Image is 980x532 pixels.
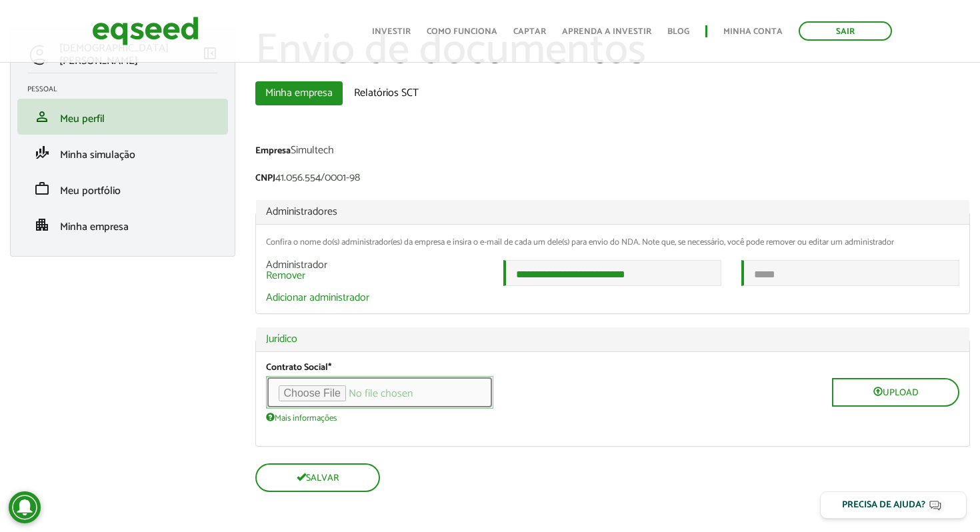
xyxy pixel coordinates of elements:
[59,42,201,67] p: [DEMOGRAPHIC_DATA][PERSON_NAME]
[255,145,971,159] div: Simultech
[255,463,380,492] button: Salvar
[17,171,228,207] li: Meu portfólio
[266,238,960,247] div: Confira o nome do(s) administrador(es) da empresa e insira o e-mail de cada um dele(s) para envio...
[34,145,50,161] span: finance_mode
[255,81,343,105] a: Minha empresa
[60,146,135,164] span: Minha simulação
[328,360,331,375] span: Este campo é obrigatório.
[60,110,105,128] span: Meu perfil
[34,217,50,233] span: apartment
[256,260,494,281] div: Administrador
[34,109,50,125] span: person
[372,27,411,36] a: Investir
[266,412,337,423] a: Mais informações
[60,182,121,200] span: Meu portfólio
[27,109,218,125] a: personMeu perfil
[255,28,971,75] h1: Envio de documentos
[427,27,497,36] a: Como funciona
[266,293,369,303] a: Adicionar administrador
[17,135,228,171] li: Minha simulação
[266,271,305,281] a: Remover
[255,147,291,156] label: Empresa
[27,85,228,93] h2: Pessoal
[799,21,892,41] a: Sair
[17,207,228,243] li: Minha empresa
[17,99,228,135] li: Meu perfil
[60,218,129,236] span: Minha empresa
[255,173,971,187] div: 41.056.554/0001-98
[92,13,199,49] img: EqSeed
[723,27,783,36] a: Minha conta
[562,27,651,36] a: Aprenda a investir
[832,378,959,407] button: Upload
[266,203,337,221] span: Administradores
[27,181,218,197] a: workMeu portfólio
[266,334,960,345] a: Jurídico
[27,145,218,161] a: finance_modeMinha simulação
[667,27,689,36] a: Blog
[34,181,50,197] span: work
[255,174,275,183] label: CNPJ
[266,363,331,373] label: Contrato Social
[513,27,546,36] a: Captar
[27,217,218,233] a: apartmentMinha empresa
[344,81,429,105] a: Relatórios SCT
